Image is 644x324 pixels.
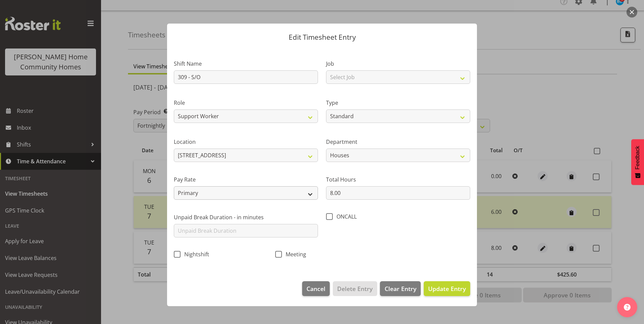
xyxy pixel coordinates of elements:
span: Clear Entry [385,284,416,293]
input: Unpaid Break Duration [174,224,318,237]
label: Unpaid Break Duration - in minutes [174,213,318,221]
button: Update Entry [424,281,470,296]
label: Shift Name [174,60,318,68]
input: Total Hours [326,186,470,200]
label: Role [174,99,318,107]
label: Pay Rate [174,175,318,184]
span: ONCALL [333,213,357,220]
button: Delete Entry [333,281,377,296]
span: Update Entry [428,285,466,293]
button: Cancel [302,281,330,296]
button: Clear Entry [380,281,420,296]
label: Type [326,99,470,107]
span: Cancel [307,284,325,293]
label: Job [326,60,470,68]
img: help-xxl-2.png [624,304,631,311]
label: Location [174,138,318,146]
span: Nightshift [181,251,209,258]
span: Delete Entry [337,284,373,293]
span: Feedback [635,146,641,169]
p: Edit Timesheet Entry [174,34,470,41]
input: Shift Name [174,70,318,84]
button: Feedback - Show survey [631,139,644,185]
label: Department [326,138,470,146]
label: Total Hours [326,175,470,184]
span: Meeting [282,251,306,258]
